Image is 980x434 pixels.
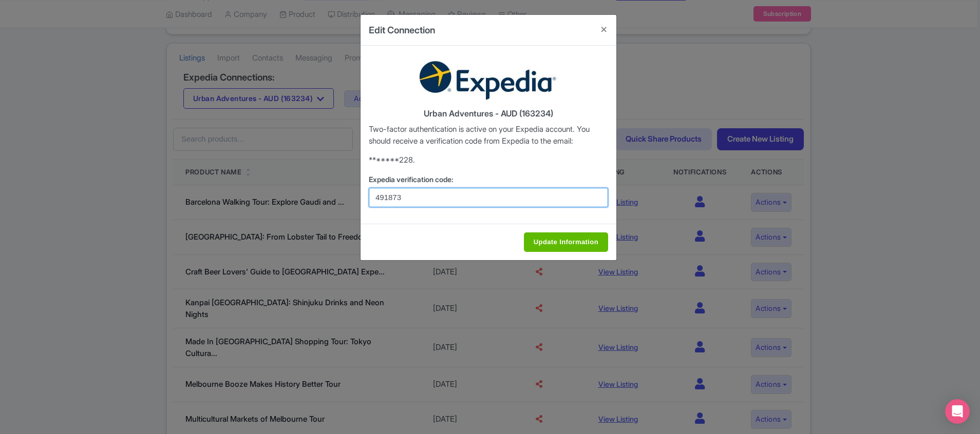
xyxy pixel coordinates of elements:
[524,232,608,252] input: Update Information
[369,124,608,147] p: Two-factor authentication is active on your Expedia account. You should receive a verification co...
[945,399,970,424] div: Open Intercom Messenger
[411,54,566,105] img: expedia-2bdd49749a153e978cd7d1f433d40fd5.jpg
[369,23,435,37] h4: Edit Connection
[592,15,616,44] button: Close
[369,109,608,119] h4: Urban Adventures - AUD (163234)
[369,175,454,184] span: Expedia verification code:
